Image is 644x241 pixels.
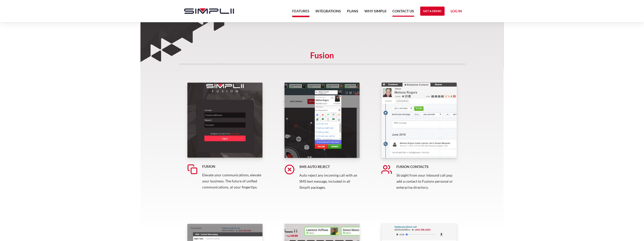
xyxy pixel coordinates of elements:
[396,164,457,169] h5: Fusion Contacts
[299,172,360,190] p: Auto reject any incoming call with an SMS text message, included in all Simplii packages.
[420,7,445,16] a: Get a Demo
[179,53,465,64] h5: Fusion
[396,172,457,190] p: Straight from your inbound call pop add a contact to Fusions personal or enterprise directory.
[292,8,309,17] a: Features
[392,8,414,17] a: Contact US
[381,82,457,202] a: Fusion ContactsStraight from your inbound call pop add a contact to Fusions personal or enterpris...
[347,8,358,17] a: Plans
[184,8,234,14] img: Simplii
[364,8,386,17] a: Why Simplii
[299,164,360,169] h5: SMS Auto Reject
[202,172,263,190] p: Elevate your communications, elevate your business. The future of unified communications, at your...
[284,82,360,202] a: SMS Auto RejectAuto reject any incoming call with an SMS text message, included in all Simplii pa...
[451,8,462,16] a: Log in
[187,82,263,202] a: FusionElevate your communications, elevate your business. The future of unified communications, a...
[315,8,341,17] a: Integrations
[202,164,263,169] h5: Fusion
